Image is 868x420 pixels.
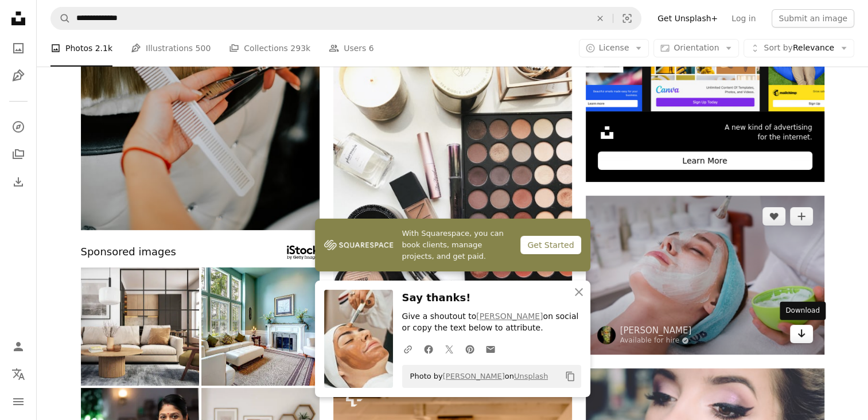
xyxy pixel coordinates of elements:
[599,43,629,52] span: License
[480,337,501,360] a: Share over email
[586,270,824,280] a: woman lying on blue towel with white cream on face
[402,290,581,306] h3: Say thanks!
[780,302,826,320] div: Download
[764,43,792,52] span: Sort by
[476,312,543,321] a: [PERSON_NAME]
[51,7,71,29] button: Search Unsplash
[7,37,30,60] a: Photos
[333,200,572,210] a: close-up photography of assorted cosmetics
[790,325,813,343] a: Download
[674,43,719,52] span: Orientation
[586,196,824,355] img: woman lying on blue towel with white cream on face
[460,337,480,360] a: Share on Pinterest
[196,42,211,55] span: 500
[402,311,581,334] p: Give a shoutout to on social or copy the text below to attribute.
[613,7,641,29] button: Visual search
[81,244,176,260] span: Sponsored images
[764,42,834,54] span: Relevance
[7,335,30,358] a: Log in / Sign up
[201,267,320,386] img: Luxury house interior. ELegant living room
[620,336,692,345] a: Available for hire
[598,151,812,170] div: Learn More
[7,170,30,193] a: Download History
[7,64,30,87] a: Illustrations
[598,123,616,142] img: file-1631306537910-2580a29a3cfcimage
[790,207,813,225] button: Add to Collection
[7,143,30,166] a: Collections
[772,9,854,28] button: Submit an image
[7,115,30,138] a: Explore
[651,9,725,28] a: Get Unsplash+
[131,30,211,67] a: Illustrations 500
[725,9,762,28] a: Log in
[560,367,580,386] button: Copy to clipboard
[7,363,30,386] button: Language
[587,7,613,29] button: Clear
[418,337,439,360] a: Share on Facebook
[725,123,812,142] span: A new kind of advertising for the internet.
[315,219,590,271] a: With Squarespace, you can book clients, manage projects, and get paid.Get Started
[439,337,460,360] a: Share on Twitter
[50,7,641,30] form: Find visuals sitewide
[229,30,310,67] a: Collections 293k
[81,267,199,386] img: Modern living room interior - 3d render
[443,372,505,380] a: [PERSON_NAME]
[7,390,30,413] button: Menu
[369,42,374,55] span: 6
[597,326,616,344] img: Go to engin akyurt's profile
[402,228,512,262] span: With Squarespace, you can book clients, manage projects, and get paid.
[579,39,649,57] button: License
[404,367,548,386] span: Photo by on
[744,39,854,57] button: Sort byRelevance
[324,236,393,254] img: file-1747939142011-51e5cc87e3c9
[514,372,548,380] a: Unsplash
[653,39,739,57] button: Orientation
[620,325,692,336] a: [PERSON_NAME]
[329,30,374,67] a: Users 6
[762,207,785,225] button: Like
[290,42,310,55] span: 293k
[520,236,581,254] div: Get Started
[333,46,572,364] img: close-up photography of assorted cosmetics
[7,7,30,32] a: Home — Unsplash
